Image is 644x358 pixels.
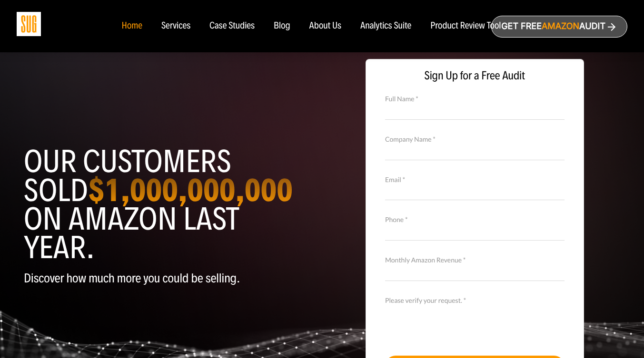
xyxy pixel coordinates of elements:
input: Email * [385,184,565,200]
input: Full Name * [385,103,565,119]
a: Home [121,21,142,31]
h1: Our customers sold on Amazon last year. [24,147,315,262]
label: Monthly Amazon Revenue * [385,255,565,265]
label: Email * [385,174,565,185]
label: Full Name * [385,94,565,104]
label: Please verify your request. * [385,295,565,306]
a: Analytics Suite [360,21,411,31]
label: Company Name * [385,134,565,145]
span: Amazon [542,21,579,31]
a: Services [161,21,190,31]
a: Get freeAmazonAudit [491,16,627,38]
img: Sug [17,12,41,36]
iframe: reCAPTCHA [385,304,530,341]
span: Sign Up for a Free Audit [376,69,574,83]
a: Blog [274,21,290,31]
label: Phone * [385,214,565,225]
strong: $1,000,000,000 [88,171,293,210]
input: Contact Number * [385,224,565,241]
a: Case Studies [209,21,255,31]
p: Discover how much more you could be selling. [24,271,315,285]
input: Monthly Amazon Revenue * [385,264,565,281]
a: Product Review Tool [430,21,501,31]
a: About Us [309,21,342,31]
input: Company Name * [385,143,565,160]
